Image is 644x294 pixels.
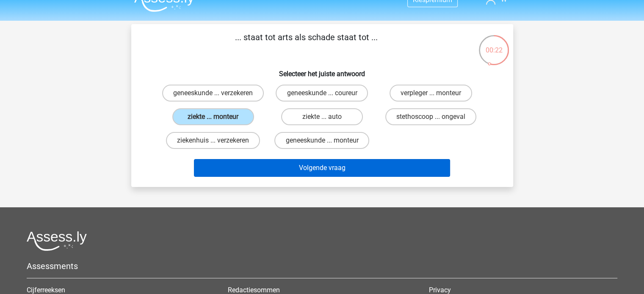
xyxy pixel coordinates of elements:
h5: Assessments [27,261,617,271]
label: geneeskunde ... coureur [276,85,368,102]
label: ziekenhuis ... verzekeren [166,132,260,149]
label: ziekte ... auto [281,108,363,125]
label: ziekte ... monteur [172,108,254,125]
img: Assessly logo [27,231,87,251]
label: verpleger ... monteur [390,85,472,102]
a: Cijferreeksen [27,286,65,294]
label: geneeskunde ... verzekeren [162,85,264,102]
a: Redactiesommen [228,286,280,294]
h6: Selecteer het juiste antwoord [145,63,500,78]
p: ... staat tot arts als schade staat tot ... [145,31,468,56]
label: stethoscoop ... ongeval [385,108,476,125]
div: 00:22 [478,34,510,55]
a: Privacy [429,286,451,294]
label: geneeskunde ... monteur [274,132,369,149]
button: Volgende vraag [194,159,450,177]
